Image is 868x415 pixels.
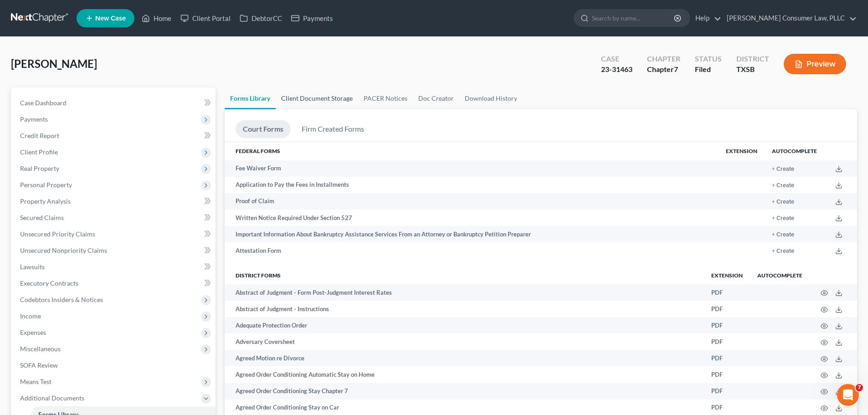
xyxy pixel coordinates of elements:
[225,177,719,193] td: Application to Pay the Fees in Installments
[20,181,72,189] span: Personal Property
[20,164,59,172] span: Real Property
[13,210,216,226] a: Secured Claims
[704,317,750,333] td: PDF
[225,284,704,301] td: Abstract of Judgment - Form Post-Judgment Interest Rates
[722,10,857,26] a: [PERSON_NAME] Consumer Law, PLLC
[225,160,719,177] td: Fee Waiver Form
[772,166,794,172] button: + Create
[784,54,846,74] button: Preview
[20,197,71,205] span: Property Analysis
[647,54,680,64] div: Chapter
[13,275,216,292] a: Executory Contracts
[837,384,859,406] iframe: Intercom live chat
[13,259,216,275] a: Lawsuits
[225,242,719,259] td: Attestation Form
[225,210,719,226] td: Written Notice Required Under Section 527
[704,383,750,400] td: PDF
[236,120,291,138] a: Court Forms
[13,226,216,242] a: Unsecured Priority Claims
[20,328,46,336] span: Expenses
[20,230,95,238] span: Unsecured Priority Claims
[176,10,235,26] a: Client Portal
[601,64,632,75] div: 23-31463
[601,54,632,64] div: Case
[459,87,523,109] a: Download History
[13,95,216,111] a: Case Dashboard
[225,366,704,383] td: Agreed Order Conditioning Automatic Stay on Home
[772,215,794,221] button: + Create
[225,333,704,350] td: Adversary Coversheet
[704,366,750,383] td: PDF
[11,57,97,70] span: [PERSON_NAME]
[704,301,750,317] td: PDF
[13,193,216,210] a: Property Analysis
[225,226,719,242] td: Important Information About Bankruptcy Assistance Services From an Attorney or Bankruptcy Petitio...
[137,10,176,26] a: Home
[20,296,103,303] span: Codebtors Insiders & Notices
[20,263,45,271] span: Lawsuits
[772,232,794,238] button: + Create
[736,54,769,64] div: District
[20,394,84,402] span: Additional Documents
[225,193,719,210] td: Proof of Claim
[225,301,704,317] td: Abstract of Judgment - Instructions
[20,214,64,221] span: Secured Claims
[358,87,413,109] a: PACER Notices
[719,142,765,160] th: Extension
[287,10,338,26] a: Payments
[736,64,769,75] div: TXSB
[225,87,276,109] a: Forms Library
[13,242,216,259] a: Unsecured Nonpriority Claims
[856,384,863,391] span: 7
[276,87,358,109] a: Client Document Storage
[225,142,719,160] th: Federal Forms
[225,317,704,333] td: Adequate Protection Order
[772,248,794,254] button: + Create
[20,345,61,353] span: Miscellaneous
[20,246,107,254] span: Unsecured Nonpriority Claims
[704,350,750,366] td: PDF
[95,15,126,22] span: New Case
[20,99,67,107] span: Case Dashboard
[20,312,41,320] span: Income
[225,266,704,284] th: District forms
[704,284,750,301] td: PDF
[13,128,216,144] a: Credit Report
[695,54,722,64] div: Status
[225,383,704,400] td: Agreed Order Conditioning Stay Chapter 7
[704,333,750,350] td: PDF
[20,378,51,385] span: Means Test
[695,64,722,75] div: Filed
[704,266,750,284] th: Extension
[294,120,371,138] a: Firm Created Forms
[772,199,794,205] button: + Create
[235,10,287,26] a: DebtorCC
[20,361,58,369] span: SOFA Review
[772,183,794,189] button: + Create
[20,279,78,287] span: Executory Contracts
[765,142,824,160] th: Autocomplete
[413,87,459,109] a: Doc Creator
[674,65,678,73] span: 7
[647,64,680,75] div: Chapter
[592,10,675,26] input: Search by name...
[20,115,48,123] span: Payments
[691,10,721,26] a: Help
[13,357,216,374] a: SOFA Review
[20,148,58,156] span: Client Profile
[225,350,704,366] td: Agreed Motion re Divorce
[750,266,810,284] th: Autocomplete
[20,132,59,139] span: Credit Report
